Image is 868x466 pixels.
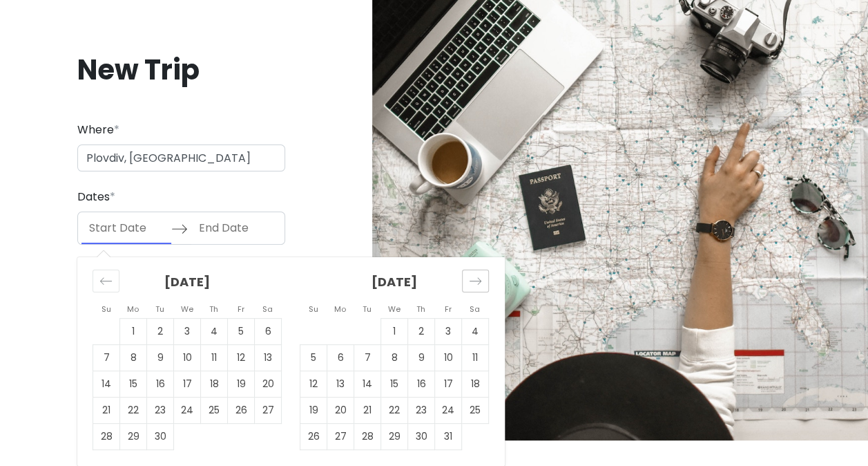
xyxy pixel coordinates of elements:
[228,318,255,344] td: Choose Friday, September 5, 2025 as your check-in date. It’s available.
[462,344,489,371] td: Choose Saturday, October 11, 2025 as your check-in date. It’s available.
[354,423,381,449] td: Choose Tuesday, October 28, 2025 as your check-in date. It’s available.
[372,273,417,290] strong: [DATE]
[435,397,462,423] td: Choose Friday, October 24, 2025 as your check-in date. It’s available.
[445,304,452,315] small: Fr
[228,371,255,397] td: Choose Friday, September 19, 2025 as your check-in date. It’s available.
[174,344,201,371] td: Choose Wednesday, September 10, 2025 as your check-in date. It’s available.
[209,304,218,315] small: Th
[147,423,174,449] td: Choose Tuesday, September 30, 2025 as your check-in date. It’s available.
[300,344,327,371] td: Choose Sunday, October 5, 2025 as your check-in date. It’s available.
[120,371,147,397] td: Choose Monday, September 15, 2025 as your check-in date. It’s available.
[327,344,354,371] td: Choose Monday, October 6, 2025 as your check-in date. It’s available.
[462,318,489,344] td: Choose Saturday, October 4, 2025 as your check-in date. It’s available.
[327,397,354,423] td: Choose Monday, October 20, 2025 as your check-in date. It’s available.
[93,371,120,397] td: Choose Sunday, September 14, 2025 as your check-in date. It’s available.
[327,423,354,449] td: Choose Monday, October 27, 2025 as your check-in date. It’s available.
[381,318,408,344] td: Choose Wednesday, October 1, 2025 as your check-in date. It’s available.
[120,344,147,371] td: Choose Monday, September 8, 2025 as your check-in date. It’s available.
[408,318,435,344] td: Choose Thursday, October 2, 2025 as your check-in date. It’s available.
[102,304,111,315] small: Su
[354,397,381,423] td: Choose Tuesday, October 21, 2025 as your check-in date. It’s available.
[354,344,381,371] td: Choose Tuesday, October 7, 2025 as your check-in date. It’s available.
[435,344,462,371] td: Choose Friday, October 10, 2025 as your check-in date. It’s available.
[435,423,462,449] td: Choose Friday, October 31, 2025 as your check-in date. It’s available.
[147,371,174,397] td: Choose Tuesday, September 16, 2025 as your check-in date. It’s available.
[147,397,174,423] td: Choose Tuesday, September 23, 2025 as your check-in date. It’s available.
[201,397,228,423] td: Choose Thursday, September 25, 2025 as your check-in date. It’s available.
[408,344,435,371] td: Choose Thursday, October 9, 2025 as your check-in date. It’s available.
[462,270,489,292] div: Move forward to switch to the next month.
[363,304,372,315] small: Tu
[470,304,480,315] small: Sa
[255,344,282,371] td: Choose Saturday, September 13, 2025 as your check-in date. It’s available.
[228,344,255,371] td: Choose Friday, September 12, 2025 as your check-in date. It’s available.
[174,318,201,344] td: Choose Wednesday, September 3, 2025 as your check-in date. It’s available.
[201,371,228,397] td: Choose Thursday, September 18, 2025 as your check-in date. It’s available.
[164,273,210,290] strong: [DATE]
[300,397,327,423] td: Choose Sunday, October 19, 2025 as your check-in date. It’s available.
[93,397,120,423] td: Choose Sunday, September 21, 2025 as your check-in date. It’s available.
[201,344,228,371] td: Choose Thursday, September 11, 2025 as your check-in date. It’s available.
[77,121,119,139] label: Where
[381,371,408,397] td: Choose Wednesday, October 15, 2025 as your check-in date. It’s available.
[408,423,435,449] td: Choose Thursday, October 30, 2025 as your check-in date. It’s available.
[147,344,174,371] td: Choose Tuesday, September 9, 2025 as your check-in date. It’s available.
[388,304,401,315] small: We
[300,371,327,397] td: Choose Sunday, October 12, 2025 as your check-in date. It’s available.
[255,371,282,397] td: Choose Saturday, September 20, 2025 as your check-in date. It’s available.
[127,304,139,315] small: Mo
[191,212,281,244] input: End Date
[174,397,201,423] td: Choose Wednesday, September 24, 2025 as your check-in date. It’s available.
[381,344,408,371] td: Choose Wednesday, October 8, 2025 as your check-in date. It’s available.
[201,318,228,344] td: Choose Thursday, September 4, 2025 as your check-in date. It’s available.
[77,52,285,88] h1: New Trip
[93,423,120,449] td: Choose Sunday, September 28, 2025 as your check-in date. It’s available.
[255,318,282,344] td: Choose Saturday, September 6, 2025 as your check-in date. It’s available.
[309,304,318,315] small: Su
[155,304,164,315] small: Tu
[354,371,381,397] td: Choose Tuesday, October 14, 2025 as your check-in date. It’s available.
[147,318,174,344] td: Choose Tuesday, September 2, 2025 as your check-in date. It’s available.
[238,304,244,315] small: Fr
[93,344,120,371] td: Choose Sunday, September 7, 2025 as your check-in date. It’s available.
[120,318,147,344] td: Choose Monday, September 1, 2025 as your check-in date. It’s available.
[435,371,462,397] td: Choose Friday, October 17, 2025 as your check-in date. It’s available.
[262,304,273,315] small: Sa
[435,318,462,344] td: Choose Friday, October 3, 2025 as your check-in date. It’s available.
[462,397,489,423] td: Choose Saturday, October 25, 2025 as your check-in date. It’s available.
[174,371,201,397] td: Choose Wednesday, September 17, 2025 as your check-in date. It’s available.
[77,145,285,172] input: City (e.g., New York)
[381,397,408,423] td: Choose Wednesday, October 22, 2025 as your check-in date. It’s available.
[381,423,408,449] td: Choose Wednesday, October 29, 2025 as your check-in date. It’s available.
[327,371,354,397] td: Choose Monday, October 13, 2025 as your check-in date. It’s available.
[228,397,255,423] td: Choose Friday, September 26, 2025 as your check-in date. It’s available.
[81,212,171,244] input: Start Date
[77,257,505,466] div: Calendar
[181,304,193,315] small: We
[120,423,147,449] td: Choose Monday, September 29, 2025 as your check-in date. It’s available.
[120,397,147,423] td: Choose Monday, September 22, 2025 as your check-in date. It’s available.
[93,270,119,292] div: Move backward to switch to the previous month.
[300,423,327,449] td: Choose Sunday, October 26, 2025 as your check-in date. It’s available.
[334,304,346,315] small: Mo
[77,188,115,206] label: Dates
[416,304,425,315] small: Th
[408,371,435,397] td: Choose Thursday, October 16, 2025 as your check-in date. It’s available.
[408,397,435,423] td: Choose Thursday, October 23, 2025 as your check-in date. It’s available.
[462,371,489,397] td: Choose Saturday, October 18, 2025 as your check-in date. It’s available.
[255,397,282,423] td: Choose Saturday, September 27, 2025 as your check-in date. It’s available.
